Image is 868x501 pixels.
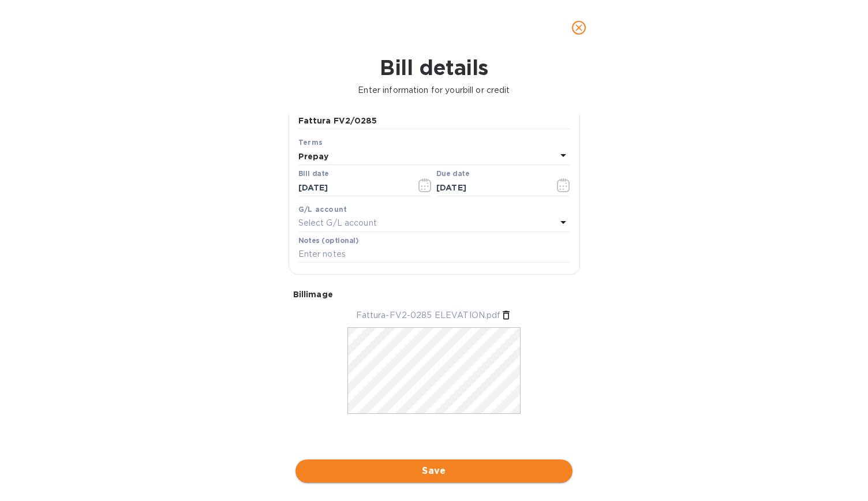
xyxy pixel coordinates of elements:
[436,171,469,178] label: Due date
[295,459,573,483] button: Save
[298,246,570,263] input: Enter notes
[436,179,545,196] input: Due date
[298,152,329,161] b: Prepay
[565,14,593,42] button: close
[9,55,859,80] h1: Bill details
[298,237,359,244] label: Notes (optional)
[298,217,377,229] p: Select G/L account
[298,113,570,130] input: Enter bill number
[293,289,575,300] p: Bill image
[356,309,501,321] p: Fattura-FV2-0285 ELEVATION.pdf
[305,464,563,478] span: Save
[298,171,329,178] label: Bill date
[298,205,347,214] b: G/L account
[298,138,323,147] b: Terms
[9,84,859,96] p: Enter information for your bill or credit
[298,179,407,196] input: Select date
